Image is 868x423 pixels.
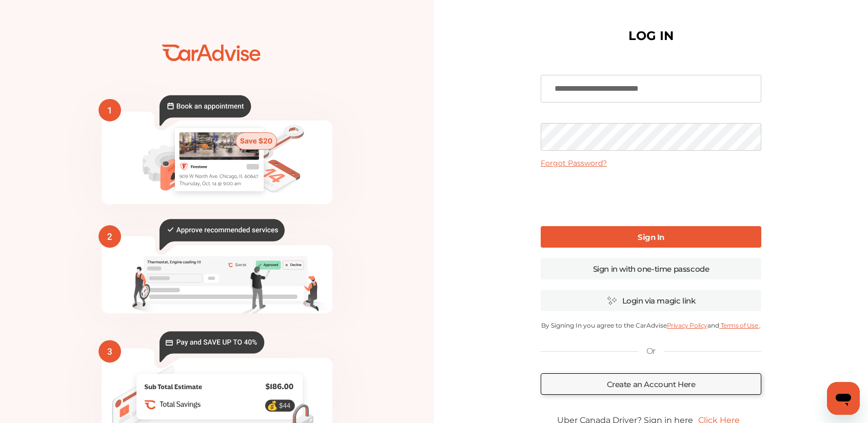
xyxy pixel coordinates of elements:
a: Create an Account Here [541,373,761,395]
a: Forgot Password? [541,158,607,168]
a: Login via magic link [541,290,761,311]
text: 💰 [267,400,278,411]
h1: LOG IN [628,31,674,41]
a: Sign In [541,226,761,248]
b: Sign In [638,232,664,242]
img: magic_icon.32c66aac.svg [607,296,617,306]
p: By Signing In you agree to the CarAdvise and . [541,321,761,329]
a: Sign in with one-time passcode [541,258,761,279]
iframe: Botón para iniciar la ventana de mensajería [827,382,860,415]
iframe: reCAPTCHA [573,176,729,216]
a: Terms of Use [719,321,759,329]
p: Or [646,346,656,357]
a: Privacy Policy [667,321,707,329]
